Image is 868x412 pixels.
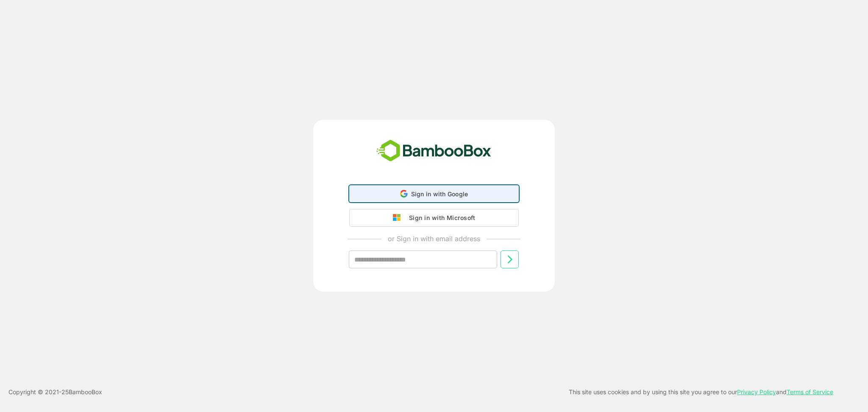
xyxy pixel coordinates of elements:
p: This site uses cookies and by using this site you agree to our and [569,387,833,397]
div: Sign in with Microsoft [405,212,475,223]
button: Sign in with Microsoft [349,209,519,227]
p: or Sign in with email address [388,234,480,244]
p: Copyright © 2021- 25 BambooBox [8,387,102,397]
img: google [393,214,405,222]
span: Sign in with Google [411,190,468,198]
img: bamboobox [372,137,496,165]
a: Terms of Service [787,388,833,395]
a: Privacy Policy [737,388,776,395]
div: Sign in with Google [349,185,519,202]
